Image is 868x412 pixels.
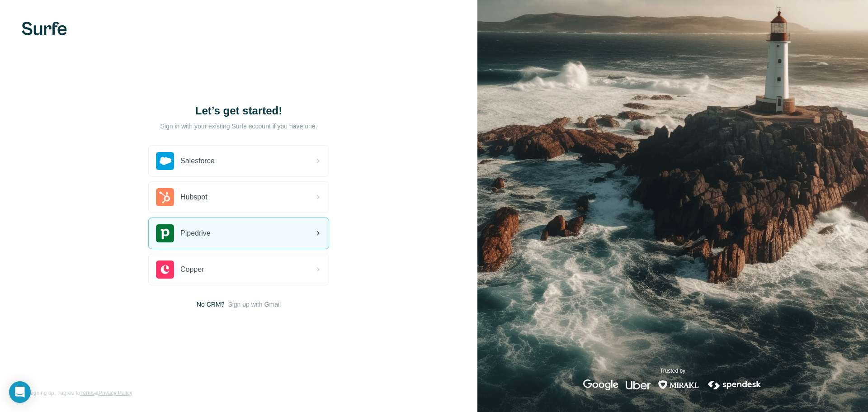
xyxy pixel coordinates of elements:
[626,379,651,390] img: uber's logo
[156,188,174,206] img: hubspot's logo
[99,390,132,396] a: Privacy Policy
[707,379,763,390] img: spendesk's logo
[180,264,204,275] span: Copper
[180,228,211,239] span: Pipedrive
[22,389,132,397] span: By signing up, I agree to &
[228,300,281,309] button: Sign up with Gmail
[180,192,208,203] span: Hubspot
[660,367,685,375] p: Trusted by
[156,224,174,242] img: pipedrive's logo
[22,22,67,35] img: Surfe's logo
[583,379,618,390] img: google's logo
[156,260,174,279] img: copper's logo
[197,300,224,309] span: No CRM?
[148,104,329,118] h1: Let’s get started!
[9,381,31,403] div: Open Intercom Messenger
[160,122,317,131] p: Sign in with your existing Surfe account if you have one.
[180,156,215,166] span: Salesforce
[80,390,95,396] a: Terms
[658,379,699,390] img: mirakl's logo
[156,152,174,170] img: salesforce's logo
